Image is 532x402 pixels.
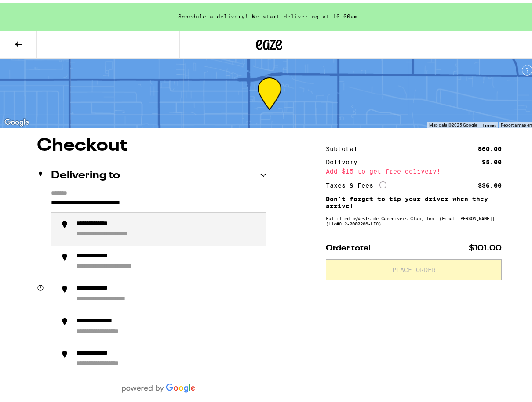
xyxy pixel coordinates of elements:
img: Google [2,114,31,126]
button: Place Order [326,257,502,278]
div: Subtotal [326,143,364,149]
span: Hi. Need any help? [5,6,63,13]
div: $36.00 [478,180,502,186]
div: $5.00 [482,156,502,163]
h2: Delivering to [51,168,120,178]
div: Taxes & Fees [326,179,386,187]
span: Map data ©2025 Google [429,120,477,125]
div: Fulfilled by Westside Caregivers Club, Inc. (Final [PERSON_NAME]) (Lic# C12-0000266-LIC ) [326,213,502,224]
div: $60.00 [478,143,502,149]
span: $101.00 [469,242,502,250]
span: Order total [326,242,371,250]
h1: Checkout [37,134,266,152]
div: Add $15 to get free delivery! [326,166,502,172]
div: Delivery [326,156,364,163]
a: Terms [482,120,496,125]
p: Don't forget to tip your driver when they arrive! [326,193,502,207]
span: Place Order [392,264,436,270]
a: Open this area in Google Maps (opens a new window) [2,114,31,126]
